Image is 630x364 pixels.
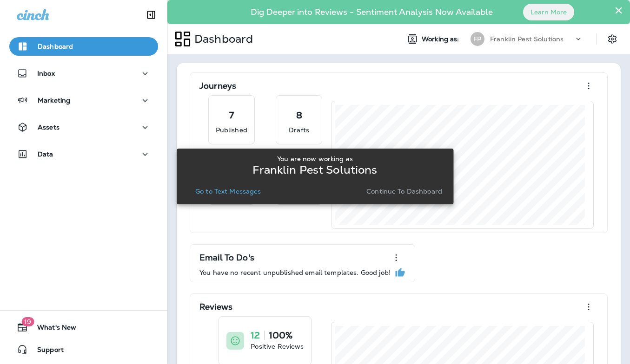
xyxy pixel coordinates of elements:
[9,340,158,359] button: Support
[614,3,623,18] button: Close
[21,317,34,326] span: 19
[9,91,158,110] button: Marketing
[138,6,164,24] button: Collapse Sidebar
[28,324,76,335] span: What's New
[604,31,621,47] button: Settings
[38,150,53,158] p: Data
[366,188,442,195] p: Continue to Dashboard
[195,188,261,195] p: Go to Text Messages
[9,37,158,56] button: Dashboard
[9,118,158,136] button: Assets
[471,32,484,46] div: FP
[38,123,60,131] p: Assets
[252,166,377,174] p: Franklin Pest Solutions
[38,97,70,104] p: Marketing
[277,155,353,162] p: You are now working as
[28,346,64,357] span: Support
[9,64,158,83] button: Inbox
[9,318,158,337] button: 19What's New
[37,70,55,77] p: Inbox
[192,185,265,198] button: Go to Text Messages
[523,4,574,20] button: Learn More
[9,145,158,163] button: Data
[363,185,446,198] button: Continue to Dashboard
[38,43,73,50] p: Dashboard
[490,35,564,43] p: Franklin Pest Solutions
